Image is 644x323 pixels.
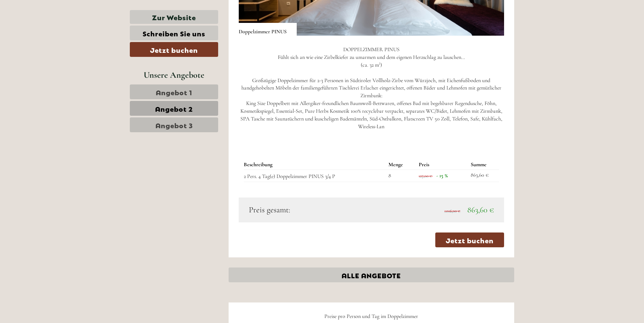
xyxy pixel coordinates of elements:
th: Menge [386,159,416,170]
th: Summe [468,159,499,170]
div: [DATE] [121,5,145,16]
div: Guten Tag, wie können wir Ihnen helfen? [5,18,99,39]
a: Jetzt buchen [130,42,218,57]
td: 863,60 € [468,170,499,182]
td: 2 Pers. 4 Tag(e) Doppelzimmer PINUS 3/4 P [244,170,386,182]
th: Preis [416,159,468,170]
span: 863,60 € [467,205,494,215]
a: ALLE ANGEBOTE [229,267,515,282]
a: Zur Website [130,10,218,24]
span: Angebot 3 [155,120,193,130]
span: 1.016,00 € [444,209,460,213]
div: [GEOGRAPHIC_DATA] [10,20,96,25]
div: Unsere Angebote [130,69,218,81]
span: 127,00 € [419,174,432,178]
td: 8 [386,170,416,182]
a: Jetzt buchen [435,232,504,247]
p: DOPPELZIMMER PINUS Fühlt sich an wie eine Zirbelkiefer zu umarmen und dem eigenen Herzschlag zu l... [239,46,504,130]
span: - 15 % [436,172,448,179]
button: Senden [218,174,266,189]
span: Angebot 1 [156,87,192,97]
div: Doppelzimmer PINUS [239,23,297,36]
small: 19:41 [10,33,96,37]
div: Preis gesamt: [244,204,372,216]
span: Angebot 2 [155,104,193,113]
th: Beschreibung [244,159,386,170]
a: Schreiben Sie uns [130,26,218,40]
